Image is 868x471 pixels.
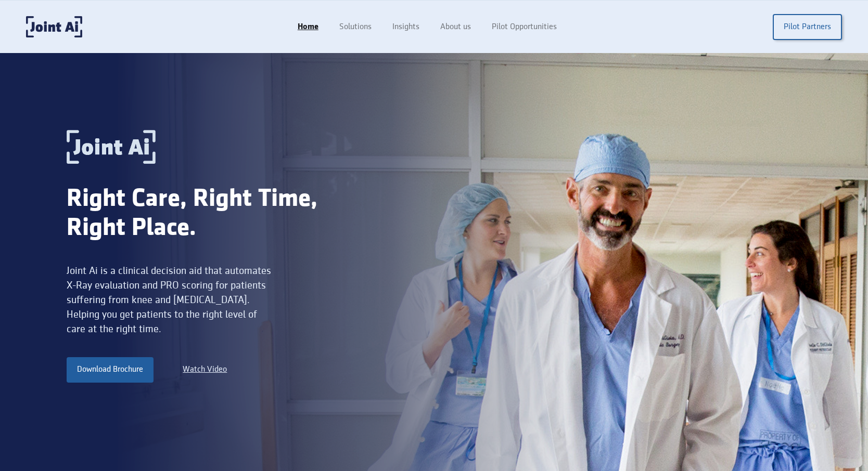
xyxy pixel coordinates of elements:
[67,357,154,382] a: Download Brochure
[287,17,329,37] a: Home
[382,17,430,37] a: Insights
[67,264,274,336] div: Joint Ai is a clinical decision aid that automates X-Ray evaluation and PRO scoring for patients ...
[430,17,481,37] a: About us
[26,16,82,37] a: home
[481,17,567,37] a: Pilot Opportunities
[329,17,382,37] a: Solutions
[773,14,842,40] a: Pilot Partners
[67,185,363,243] div: Right Care, Right Time, Right Place.
[183,363,227,376] a: Watch Video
